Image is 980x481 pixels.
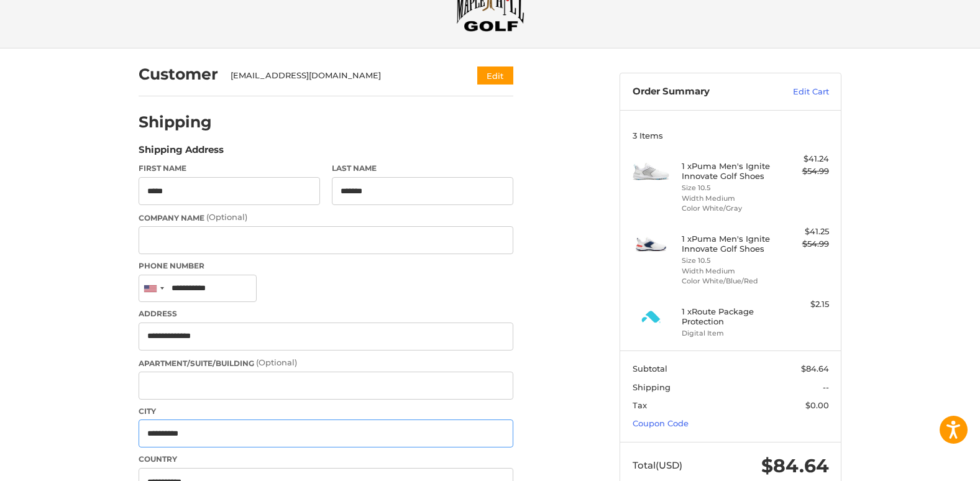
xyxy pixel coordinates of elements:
label: First Name [139,163,320,174]
label: City [139,406,513,417]
a: Coupon Code [633,418,689,428]
div: United States: +1 [139,275,168,302]
li: Digital Item [682,328,777,339]
h3: 3 Items [633,131,829,140]
span: $0.00 [805,400,829,410]
span: -- [823,382,829,392]
label: Company Name [139,211,513,224]
span: Tax [633,400,647,410]
h3: Order Summary [633,86,766,98]
div: $41.24 [780,153,829,165]
div: [EMAIL_ADDRESS][DOMAIN_NAME] [231,70,454,82]
label: Phone Number [139,260,513,272]
span: Total (USD) [633,459,682,471]
legend: Shipping Address [139,143,224,163]
li: Size 10.5 [682,255,777,266]
li: Width Medium [682,266,777,277]
label: Apartment/Suite/Building [139,357,513,369]
li: Color White/Gray [682,203,777,214]
li: Color White/Blue/Red [682,276,777,286]
div: $2.15 [780,298,829,311]
li: Width Medium [682,193,777,204]
small: (Optional) [256,357,297,367]
div: $54.99 [780,165,829,178]
span: Shipping [633,382,671,392]
h4: 1 x Puma Men's Ignite Innovate Golf Shoes [682,161,777,181]
h2: Shipping [139,112,212,132]
span: $84.64 [761,454,829,477]
li: Size 10.5 [682,183,777,193]
a: Edit Cart [766,86,829,98]
div: $54.99 [780,238,829,250]
label: Address [139,308,513,319]
label: Last Name [332,163,513,174]
span: $84.64 [801,364,829,373]
span: Subtotal [633,364,667,373]
h4: 1 x Route Package Protection [682,306,777,327]
div: $41.25 [780,226,829,238]
small: (Optional) [206,212,247,222]
button: Edit [477,66,513,85]
h4: 1 x Puma Men's Ignite Innovate Golf Shoes [682,234,777,254]
h2: Customer [139,65,218,84]
label: Country [139,454,513,465]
